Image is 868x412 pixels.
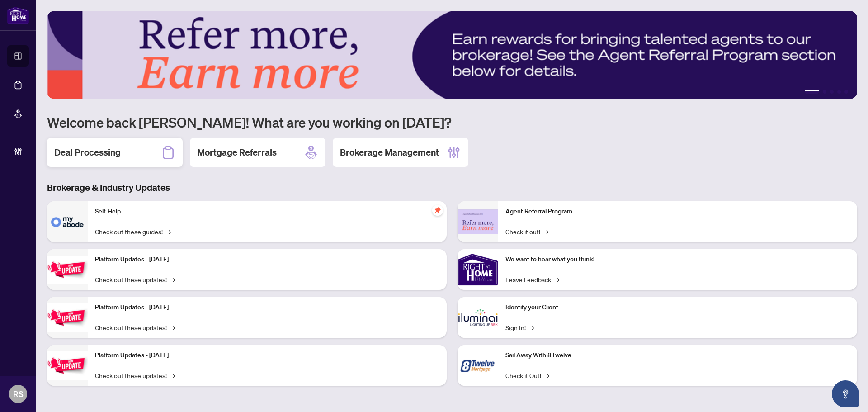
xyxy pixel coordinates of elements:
a: Check out these updates!→ [95,275,175,284]
img: Platform Updates - June 23, 2025 [47,351,88,380]
h2: Brokerage Management [340,146,439,159]
a: Check out these updates!→ [95,322,175,332]
button: Open asap [832,380,859,407]
span: → [166,227,171,237]
p: Self-Help [95,207,439,217]
button: 2 [823,90,826,94]
p: Platform Updates - [DATE] [95,255,439,265]
p: Platform Updates - [DATE] [95,350,439,360]
img: logo [7,7,29,24]
h3: Brokerage & Industry Updates [47,181,857,194]
p: We want to hear what you think! [505,255,850,265]
img: Platform Updates - July 21, 2025 [47,256,88,284]
img: Sail Away With 8Twelve [458,345,498,386]
span: → [555,275,559,284]
button: 1 [805,90,819,94]
p: Sail Away With 8Twelve [505,350,850,360]
h1: Welcome back [PERSON_NAME]! What are you working on [DATE]? [47,114,857,131]
img: Self-Help [47,201,88,242]
button: 5 [844,90,848,94]
p: Identify your Client [505,303,850,313]
a: Check out these updates!→ [95,370,175,380]
img: Slide 0 [47,11,857,99]
img: Platform Updates - July 8, 2025 [47,303,88,332]
span: → [529,322,534,332]
img: Agent Referral Program [458,209,498,234]
p: Agent Referral Program [505,207,850,217]
span: → [544,227,548,237]
span: → [170,370,175,380]
p: Platform Updates - [DATE] [95,303,439,313]
button: 4 [837,90,841,94]
img: Identify your Client [458,297,498,338]
a: Check it out!→ [505,227,548,237]
a: Leave Feedback→ [505,275,559,284]
span: RS [13,388,24,400]
button: 3 [830,90,834,94]
h2: Deal Processing [54,146,121,159]
a: Check out these guides!→ [95,227,171,237]
span: pushpin [432,205,443,216]
span: → [170,275,175,284]
h2: Mortgage Referrals [197,146,277,159]
span: → [170,322,175,332]
a: Check it Out!→ [505,370,549,380]
a: Sign In!→ [505,322,534,332]
span: → [545,370,549,380]
img: We want to hear what you think! [458,249,498,290]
